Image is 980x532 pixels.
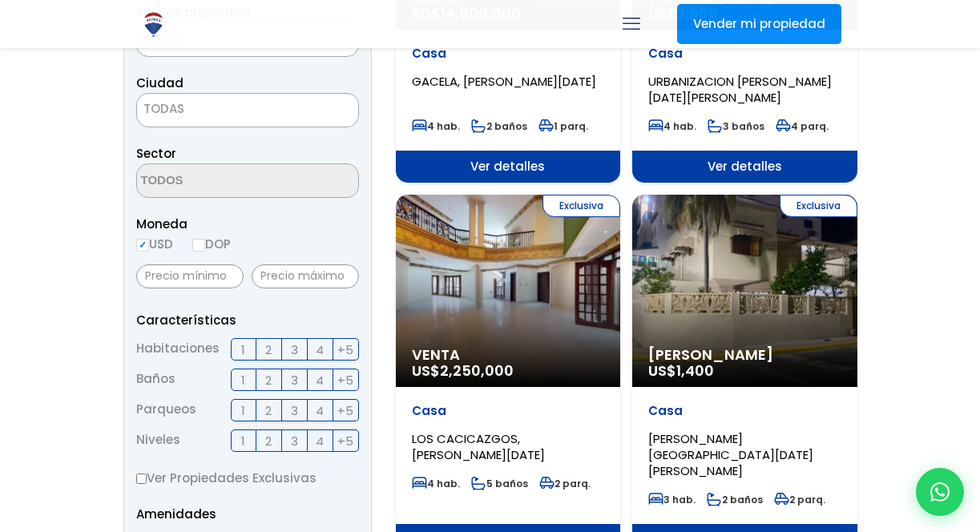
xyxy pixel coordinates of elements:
span: Ver detalles [396,151,621,183]
span: Parqueos [136,399,196,421]
span: 1 parq. [538,119,588,133]
span: 4 parq. [776,119,829,133]
span: +5 [337,401,353,421]
span: Ver detalles [632,151,857,183]
span: 4 [316,401,324,421]
span: Sector [136,145,176,162]
span: 3 [291,431,298,451]
span: 2 parq. [774,493,825,506]
span: Niveles [136,429,180,452]
input: USD [136,239,149,252]
span: Exclusiva [542,195,620,217]
span: 1 [241,370,245,390]
span: 4 hab. [648,119,696,133]
span: Exclusiva [780,195,857,217]
span: 2 [265,431,272,451]
span: LOS CACICAZGOS, [PERSON_NAME][DATE] [412,430,545,463]
span: +5 [337,370,353,390]
span: Moneda [136,214,359,234]
p: Casa [412,403,605,419]
label: Ver Propiedades Exclusivas [136,468,359,488]
input: DOP [192,239,205,252]
input: Precio máximo [252,264,359,288]
span: 4 [316,340,324,360]
span: 1 [241,431,245,451]
span: 4 [316,370,324,390]
span: 1 [241,340,245,360]
label: DOP [192,234,231,254]
span: 2 baños [707,493,763,506]
span: 1,400 [676,361,714,381]
span: [PERSON_NAME][GEOGRAPHIC_DATA][DATE][PERSON_NAME] [648,430,813,479]
span: 2 parq. [539,477,591,490]
span: 4 [316,431,324,451]
span: 2 [265,340,272,360]
p: Casa [648,403,841,419]
span: +5 [337,340,353,360]
span: [PERSON_NAME] [648,347,841,363]
img: Logo de REMAX [139,10,167,38]
span: Venta [412,347,605,363]
span: Habitaciones [136,338,220,361]
span: TODAS [136,93,359,127]
span: 3 [291,401,298,421]
label: USD [136,234,173,254]
span: URBANIZACION [PERSON_NAME] [DATE][PERSON_NAME] [648,73,832,106]
span: +5 [337,431,353,451]
span: 2 [265,370,272,390]
span: 2,250,000 [440,361,514,381]
p: Casa [648,46,841,62]
input: Precio mínimo [136,264,244,288]
p: Casa [412,46,605,62]
span: Baños [136,369,175,391]
span: GACELA, [PERSON_NAME][DATE] [412,73,596,90]
input: Ver Propiedades Exclusivas [136,474,147,484]
p: Amenidades [136,504,359,524]
span: 5 baños [471,477,528,490]
span: 3 [291,340,298,360]
span: TODAS [143,100,184,117]
span: 4 hab. [412,477,460,490]
span: 3 hab. [648,493,696,506]
span: 3 [291,370,298,390]
p: Características [136,310,359,330]
span: US$ [648,361,714,381]
span: Ciudad [136,75,183,91]
span: 4 hab. [412,119,460,133]
textarea: Search [137,164,292,199]
span: 2 baños [471,119,527,133]
span: US$ [412,361,514,381]
a: mobile menu [618,10,645,38]
span: 3 baños [708,119,764,133]
span: 2 [265,401,272,421]
a: Vender mi propiedad [677,4,841,44]
span: TODAS [137,98,358,120]
span: 1 [241,401,245,421]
